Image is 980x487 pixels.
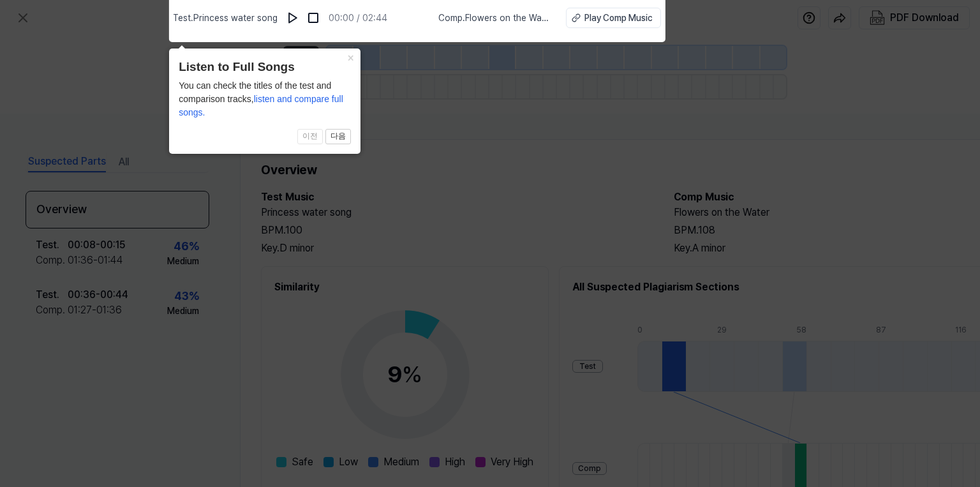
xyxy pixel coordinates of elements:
[286,11,299,24] img: play
[307,11,320,24] img: stop
[329,11,387,25] div: 00:00 / 02:44
[325,129,351,144] button: 다음
[566,8,661,28] button: Play Comp Music
[438,11,551,25] span: Comp . Flowers on the Water
[340,49,360,66] button: Close
[179,94,343,117] span: listen and compare full songs.
[173,11,278,25] span: Test . Princess water song
[179,79,351,119] div: You can check the titles of the test and comparison tracks,
[584,11,653,25] div: Play Comp Music
[179,58,351,77] header: Listen to Full Songs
